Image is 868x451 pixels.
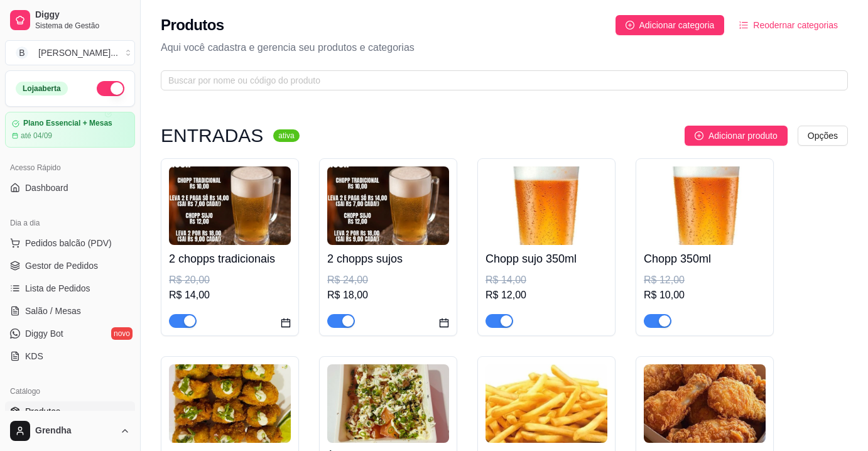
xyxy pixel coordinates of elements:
div: Loja aberta [16,82,68,95]
span: calendar [439,318,449,328]
img: product-image [327,166,449,245]
button: Adicionar produto [685,126,788,146]
a: Gestor de Pedidos [5,256,135,276]
span: Lista de Pedidos [25,282,90,295]
h4: 2 chopps tradicionais [169,250,291,268]
p: Aqui você cadastra e gerencia seu produtos e categorias [161,40,848,55]
span: Dashboard [25,182,68,194]
img: product-image [169,364,291,443]
span: Diggy Bot [25,327,63,340]
a: Produtos [5,401,135,421]
div: R$ 12,00 [644,273,766,288]
div: R$ 14,00 [486,273,607,288]
div: R$ 24,00 [327,273,449,288]
a: Salão / Mesas [5,301,135,321]
a: Lista de Pedidos [5,278,135,298]
span: Adicionar categoria [639,18,715,32]
img: product-image [327,364,449,443]
article: Plano Essencial + Mesas [23,119,112,128]
article: até 04/09 [21,131,52,141]
span: Sistema de Gestão [35,21,130,31]
a: Diggy Botnovo [5,323,135,344]
button: Adicionar categoria [616,15,725,35]
div: R$ 12,00 [486,288,607,303]
a: Plano Essencial + Mesasaté 04/09 [5,112,135,148]
span: plus-circle [695,131,703,140]
input: Buscar por nome ou código do produto [168,73,830,87]
a: Dashboard [5,178,135,198]
h4: 2 chopps sujos [327,250,449,268]
span: calendar [281,318,291,328]
a: KDS [5,346,135,366]
span: B [16,46,28,59]
span: Reodernar categorias [753,18,838,32]
div: R$ 14,00 [169,288,291,303]
button: Alterar Status [97,81,124,96]
span: Salão / Mesas [25,305,81,317]
button: Reodernar categorias [729,15,848,35]
span: Opções [808,129,838,143]
button: Grendha [5,416,135,446]
div: Acesso Rápido [5,158,135,178]
img: product-image [644,364,766,443]
span: Pedidos balcão (PDV) [25,237,112,249]
div: [PERSON_NAME] ... [38,46,118,59]
h4: Chopp sujo 350ml [486,250,607,268]
img: product-image [169,166,291,245]
button: Pedidos balcão (PDV) [5,233,135,253]
div: R$ 20,00 [169,273,291,288]
h3: ENTRADAS [161,128,263,143]
span: Adicionar produto [708,129,778,143]
span: Produtos [25,405,60,418]
h4: Chopp 350ml [644,250,766,268]
div: Catálogo [5,381,135,401]
button: Opções [798,126,848,146]
img: product-image [486,166,607,245]
h2: Produtos [161,15,224,35]
div: R$ 10,00 [644,288,766,303]
span: Diggy [35,9,130,21]
span: Grendha [35,425,115,437]
span: Gestor de Pedidos [25,259,98,272]
img: product-image [644,166,766,245]
sup: ativa [273,129,299,142]
span: plus-circle [626,21,634,30]
a: DiggySistema de Gestão [5,5,135,35]
div: Dia a dia [5,213,135,233]
div: R$ 18,00 [327,288,449,303]
button: Select a team [5,40,135,65]
span: ordered-list [739,21,748,30]
span: KDS [25,350,43,362]
img: product-image [486,364,607,443]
